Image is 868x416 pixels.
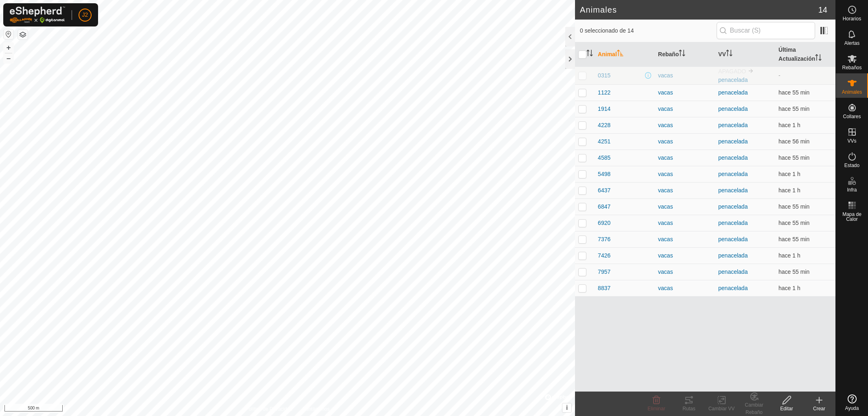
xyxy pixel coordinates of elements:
button: Capas del Mapa [18,30,28,40]
span: - [778,72,781,79]
a: Contáctenos [302,405,330,413]
a: penacelada [718,154,748,161]
span: 26 sept 2025, 21:32 [778,203,809,210]
div: vacas [658,251,712,260]
a: Ayuda [836,391,868,414]
div: vacas [658,121,712,130]
span: 26 sept 2025, 20:32 [778,171,800,177]
span: VVs [847,139,856,143]
span: 26 sept 2025, 21:33 [778,236,809,242]
a: penacelada [718,138,748,145]
a: penacelada [718,122,748,128]
div: vacas [658,170,712,178]
span: 7426 [598,251,610,260]
span: 26 sept 2025, 20:32 [778,252,800,259]
div: Crear [803,405,835,412]
span: J2 [82,11,88,19]
span: Eliminar [647,406,665,412]
a: penacelada [718,252,748,259]
div: Rutas [673,405,705,412]
span: Estado [844,163,859,168]
input: Buscar (S) [717,22,815,39]
span: 1122 [598,88,610,97]
div: Cambiar Rebaño [738,401,770,416]
span: Rebaños [842,65,861,70]
span: 4251 [598,137,610,146]
span: 26 sept 2025, 21:32 [778,220,809,226]
a: penacelada [718,269,748,275]
span: 5498 [598,170,610,178]
a: penacelada [718,77,748,83]
div: Cambiar VV [705,405,738,412]
p-sorticon: Activar para ordenar [815,55,822,62]
span: 26 sept 2025, 21:32 [778,138,809,145]
span: 0315 [598,71,610,80]
p-sorticon: Activar para ordenar [617,51,623,57]
span: 26 sept 2025, 21:33 [778,154,809,161]
h2: Animales [580,5,818,15]
span: 4585 [598,154,610,162]
div: vacas [658,219,712,227]
div: vacas [658,71,712,80]
span: 26 sept 2025, 21:33 [778,89,809,96]
span: i [566,404,568,411]
span: Collares [843,114,861,119]
span: 26 sept 2025, 20:32 [778,285,800,291]
button: – [4,53,13,63]
button: Restablecer Mapa [4,29,13,39]
span: 8837 [598,284,610,293]
a: penacelada [718,236,748,242]
span: 4228 [598,121,610,130]
button: + [4,43,13,53]
a: Política de Privacidad [245,405,292,413]
div: vacas [658,105,712,113]
span: 1914 [598,105,610,113]
span: 6437 [598,186,610,195]
div: vacas [658,202,712,211]
a: penacelada [718,171,748,177]
a: penacelada [718,106,748,112]
p-sorticon: Activar para ordenar [679,51,685,57]
button: i [562,403,571,412]
p-sorticon: Activar para ordenar [586,51,593,57]
span: 26 sept 2025, 20:32 [778,187,800,194]
div: vacas [658,154,712,162]
div: vacas [658,186,712,195]
div: vacas [658,137,712,146]
span: 26 sept 2025, 21:33 [778,269,809,275]
span: 26 sept 2025, 21:32 [778,106,809,112]
span: Ayuda [845,406,859,411]
img: Logo Gallagher [10,7,65,23]
span: Horarios [843,16,861,21]
th: Última Actualización [775,42,835,67]
span: 14 [818,4,827,16]
a: penacelada [718,89,748,96]
th: VV [715,42,775,67]
span: Alertas [844,41,859,46]
div: vacas [658,235,712,244]
span: 7376 [598,235,610,244]
a: penacelada [718,285,748,291]
a: penacelada [718,187,748,194]
div: vacas [658,88,712,97]
span: Infra [847,187,857,192]
span: Animales [842,90,862,95]
p-sorticon: Activar para ordenar [726,51,732,57]
span: Mapa de Calor [838,212,866,222]
a: penacelada [718,203,748,210]
div: Editar [770,405,803,412]
span: 6920 [598,219,610,227]
span: 26 sept 2025, 20:32 [778,122,800,128]
span: 0 seleccionado de 14 [580,26,717,35]
span: 6847 [598,202,610,211]
span: 7957 [598,268,610,276]
div: vacas [658,268,712,276]
a: penacelada [718,220,748,226]
span: APAGADO [718,68,746,75]
img: hasta [748,68,754,74]
th: Rebaño [655,42,715,67]
th: Animal [595,42,655,67]
div: vacas [658,284,712,293]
